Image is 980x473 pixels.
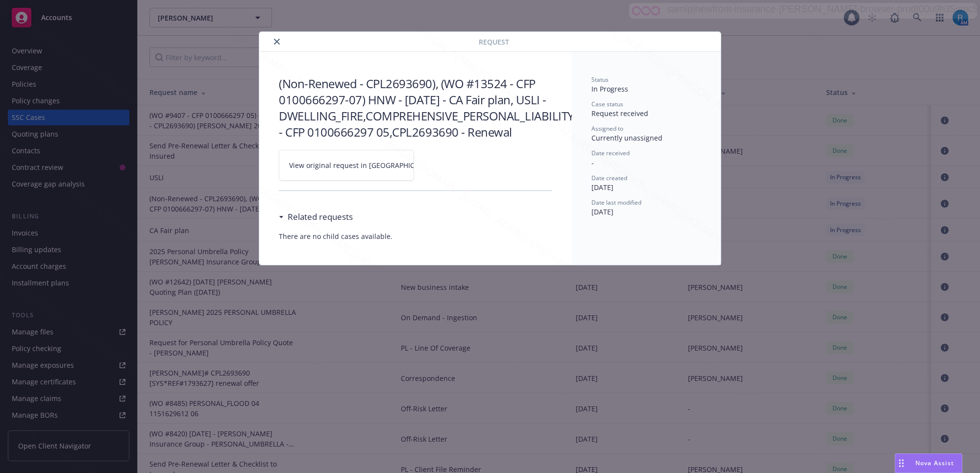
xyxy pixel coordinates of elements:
span: [DATE] [591,183,613,192]
span: Nova Assist [915,459,954,467]
span: Date created [591,174,627,182]
span: - [591,158,594,167]
span: Assigned to [591,124,623,133]
span: In Progress [591,84,628,94]
h3: (Non-Renewed - CPL2693690), (WO #13524 - CFP 0100666297-07) HNW - [DATE] - CA Fair plan, USLI - D... [279,75,552,140]
div: Related requests [279,211,353,223]
span: [DATE] [591,207,613,216]
a: View original request in [GEOGRAPHIC_DATA] [279,150,414,181]
h3: Related requests [288,211,353,223]
span: Request received [591,109,648,118]
button: Nova Assist [895,453,962,473]
span: Case status [591,100,623,108]
span: Request [479,37,509,47]
span: Status [591,75,609,84]
span: Currently unassigned [591,133,662,142]
div: Drag to move [895,454,907,473]
span: Date last modified [591,198,641,207]
span: View original request in [GEOGRAPHIC_DATA] [289,160,438,170]
span: Date received [591,149,630,157]
button: close [271,36,283,47]
span: There are no child cases available. [279,231,552,241]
